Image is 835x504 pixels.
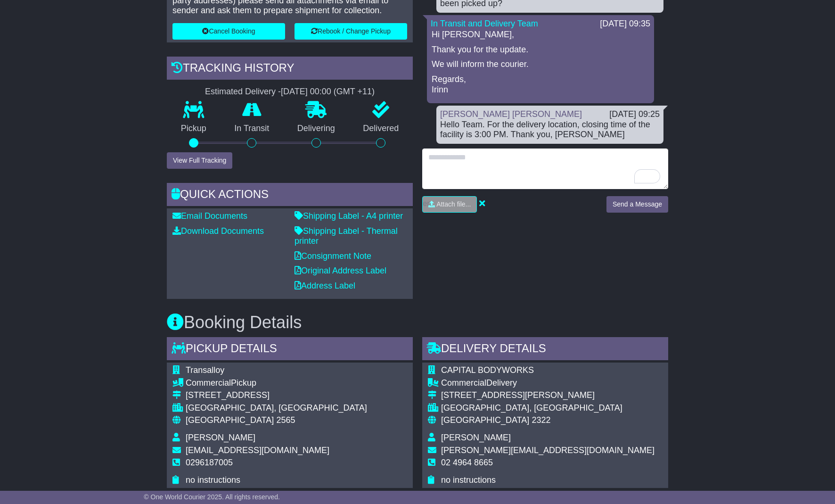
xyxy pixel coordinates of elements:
[441,458,493,467] span: 02 4964 8665
[532,415,550,425] span: 2322
[440,109,582,119] a: [PERSON_NAME] [PERSON_NAME]
[186,403,367,413] div: [GEOGRAPHIC_DATA], [GEOGRAPHIC_DATA]
[600,19,650,29] div: [DATE] 09:35
[283,124,349,134] p: Delivering
[221,124,284,134] p: In Transit
[186,475,240,485] span: no instructions
[281,87,375,97] div: [DATE] 00:00 (GMT +11)
[167,152,232,169] button: View Full Tracking
[167,183,413,208] div: Quick Actions
[441,390,655,401] div: [STREET_ADDRESS][PERSON_NAME]
[606,196,668,213] button: Send a Message
[172,23,285,40] button: Cancel Booking
[295,251,371,261] a: Consignment Note
[186,458,233,467] span: 0296187005
[441,378,486,388] span: Commercial
[440,120,660,140] div: Hello Team. For the delivery location, closing time of the facility is 3:00 PM. Thank you, [PERSO...
[295,226,398,246] a: Shipping Label - Thermal printer
[186,415,274,425] span: [GEOGRAPHIC_DATA]
[167,124,221,134] p: Pickup
[186,378,231,388] span: Commercial
[186,390,367,401] div: [STREET_ADDRESS]
[186,365,224,375] span: Transalloy
[167,337,413,363] div: Pickup Details
[422,337,668,363] div: Delivery Details
[186,446,329,455] span: [EMAIL_ADDRESS][DOMAIN_NAME]
[295,266,386,275] a: Original Address Label
[441,415,529,425] span: [GEOGRAPHIC_DATA]
[432,59,649,70] p: We will inform the courier.
[167,313,668,332] h3: Booking Details
[295,211,403,221] a: Shipping Label - A4 printer
[609,109,660,120] div: [DATE] 09:25
[172,226,264,236] a: Download Documents
[167,87,413,97] div: Estimated Delivery -
[172,211,247,221] a: Email Documents
[441,378,655,388] div: Delivery
[441,433,511,442] span: [PERSON_NAME]
[295,281,355,290] a: Address Label
[167,57,413,82] div: Tracking history
[276,415,295,425] span: 2565
[441,446,655,455] span: [PERSON_NAME][EMAIL_ADDRESS][DOMAIN_NAME]
[349,124,413,134] p: Delivered
[441,365,534,375] span: CAPITAL BODYWORKS
[295,23,407,40] button: Rebook / Change Pickup
[441,475,496,485] span: no instructions
[422,149,668,189] textarea: To enrich screen reader interactions, please activate Accessibility in Grammarly extension settings
[432,30,649,40] p: Hi [PERSON_NAME],
[441,403,655,413] div: [GEOGRAPHIC_DATA], [GEOGRAPHIC_DATA]
[432,45,649,55] p: Thank you for the update.
[431,19,538,28] a: In Transit and Delivery Team
[186,433,255,442] span: [PERSON_NAME]
[432,74,649,95] p: Regards, Irinn
[186,378,367,388] div: Pickup
[144,493,280,501] span: © One World Courier 2025. All rights reserved.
